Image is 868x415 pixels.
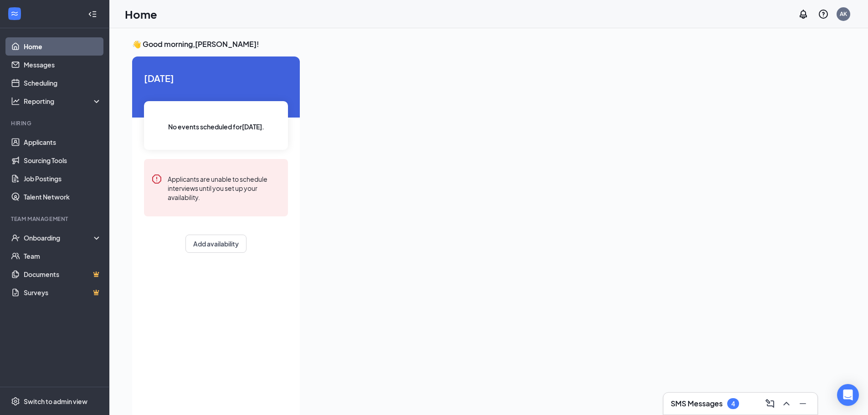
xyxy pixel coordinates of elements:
[11,97,20,106] svg: Analysis
[11,397,20,406] svg: Settings
[24,188,102,206] a: Talent Network
[24,265,102,283] a: DocumentsCrown
[797,398,808,409] svg: Minimize
[24,283,102,302] a: SurveysCrown
[24,151,102,169] a: Sourcing Tools
[24,397,87,406] div: Switch to admin view
[144,71,288,85] span: [DATE]
[24,74,102,92] a: Scheduling
[798,9,809,20] svg: Notifications
[88,10,97,19] svg: Collapse
[765,398,776,409] svg: ComposeMessage
[132,39,817,49] h3: 👋 Good morning, [PERSON_NAME] !
[125,6,157,22] h1: Home
[671,399,723,409] h3: SMS Messages
[11,119,100,127] div: Hiring
[185,235,247,253] button: Add availability
[763,396,777,411] button: ComposeMessage
[840,10,847,18] div: AK
[731,400,735,408] div: 4
[796,396,810,411] button: Minimize
[781,398,792,409] svg: ChevronUp
[779,396,794,411] button: ChevronUp
[24,56,102,74] a: Messages
[24,133,102,151] a: Applicants
[24,37,102,56] a: Home
[24,169,102,188] a: Job Postings
[168,122,264,132] span: No events scheduled for [DATE] .
[11,215,100,223] div: Team Management
[24,97,102,106] div: Reporting
[818,9,829,20] svg: QuestionInfo
[11,233,20,242] svg: UserCheck
[837,384,859,406] div: Open Intercom Messenger
[168,174,281,202] div: Applicants are unable to schedule interviews until you set up your availability.
[10,9,19,18] svg: WorkstreamLogo
[24,233,94,242] div: Onboarding
[151,174,162,184] svg: Error
[24,247,102,265] a: Team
